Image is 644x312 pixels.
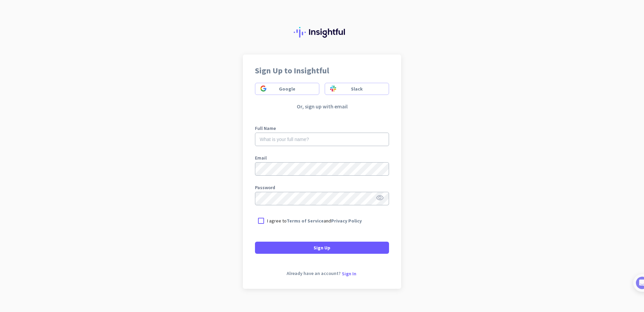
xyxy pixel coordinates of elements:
[342,271,356,277] span: Sign In
[255,155,389,160] label: Email
[331,218,362,224] a: Privacy Policy
[287,218,324,224] a: Terms of Service
[267,217,362,224] p: I agree to and
[294,27,350,38] img: Insightful
[376,194,384,202] i: visibility
[255,185,389,190] label: Password
[255,133,389,146] input: What is your full name?
[260,85,266,92] img: Sign in using google
[279,85,295,92] span: Google
[255,67,389,75] h2: Sign Up to Insightful
[255,103,389,110] p: Or, sign up with email
[287,271,341,276] span: Already have an account?
[351,85,363,92] span: Slack
[314,244,330,251] span: Sign Up
[255,126,389,131] label: Full Name
[255,83,319,95] button: Sign in using googleGoogle
[325,83,389,95] button: Sign in using slackSlack
[255,242,389,254] button: Sign Up
[330,85,336,92] img: Sign in using slack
